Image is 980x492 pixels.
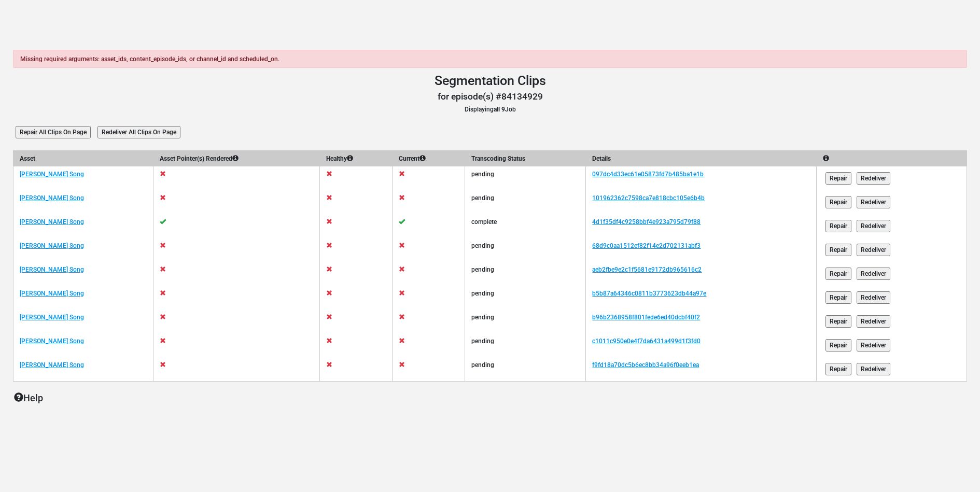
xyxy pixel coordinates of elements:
a: [PERSON_NAME] Song [20,290,84,297]
td: pending [465,357,586,382]
p: Help [14,391,967,405]
input: Repair [825,220,851,232]
td: pending [465,262,586,286]
input: Repair [825,363,851,375]
th: Details [586,151,816,167]
a: 68d9c0aa1512ef82f14e2d702131abf3 [592,242,701,249]
a: [PERSON_NAME] Song [20,361,84,369]
a: [PERSON_NAME] Song [20,242,84,249]
input: Repair [825,291,851,304]
td: pending [465,238,586,262]
input: Repair [825,196,851,208]
h3: for episode(s) #84134929 [13,91,967,102]
b: all 9 [494,106,505,113]
td: pending [465,190,586,214]
a: 097dc4d33ec61e05873fd7b485ba1e1b [592,171,704,178]
div: Missing required arguments: asset_ids, content_episode_ids, or channel_id and scheduled_on. [13,50,967,68]
header: Displaying Job [13,73,967,114]
input: Repair All Clips On Page [16,126,91,138]
input: Redeliver [857,268,890,280]
input: Redeliver [857,244,890,256]
a: 101962362c7598ca7e818cbc105e6b4b [592,194,705,202]
td: pending [465,333,586,357]
h1: Segmentation Clips [13,73,967,89]
input: Redeliver [857,339,890,352]
td: pending [465,310,586,333]
td: pending [465,286,586,310]
input: Repair [825,268,851,280]
input: Repair [825,172,851,185]
input: Redeliver All Clips On Page [97,126,180,138]
input: Repair [825,339,851,352]
a: 4d1f35df4c9258bbf4e923a795d79f88 [592,218,701,226]
input: Redeliver [857,220,890,232]
input: Repair [825,244,851,256]
th: Current [392,151,465,167]
a: b96b2368958f801fede6ed40dcbf40f2 [592,314,700,321]
th: Asset Pointer(s) Rendered [153,151,320,167]
th: Healthy [320,151,393,167]
a: [PERSON_NAME] Song [20,171,84,178]
a: [PERSON_NAME] Song [20,314,84,321]
a: [PERSON_NAME] Song [20,218,84,226]
a: [PERSON_NAME] Song [20,266,84,273]
input: Redeliver [857,291,890,304]
input: Redeliver [857,172,890,185]
a: [PERSON_NAME] Song [20,194,84,202]
th: Transcoding Status [465,151,586,167]
a: aeb2fbe9e2c1f5681e9172db965616c2 [592,266,702,273]
input: Redeliver [857,315,890,328]
th: Asset [13,151,153,167]
a: [PERSON_NAME] Song [20,338,84,345]
input: Redeliver [857,363,890,375]
input: Repair [825,315,851,328]
a: f9fd18a70dc5b6ec8bb34a96f0eeb1ea [592,361,699,369]
td: complete [465,214,586,238]
input: Redeliver [857,196,890,208]
td: pending [465,166,586,190]
a: c1011c950e0e4f7da6431a499d1f3fd0 [592,338,701,345]
a: b5b87a64346c0811b3773623db44a97e [592,290,706,297]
